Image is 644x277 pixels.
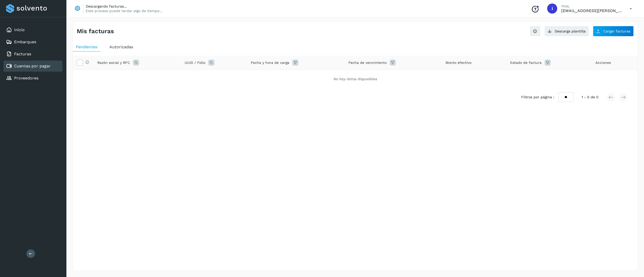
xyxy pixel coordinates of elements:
div: No hay datos disponibles [79,76,631,82]
a: Facturas [14,52,31,56]
span: Autorizadas [109,44,133,49]
span: Razón social y RFC [97,60,130,65]
button: Cargar facturas [593,26,634,36]
a: Proveedores [14,76,38,80]
span: Fecha y hora de carga [251,60,289,65]
span: Monto efectivo [446,60,471,65]
span: Estado de factura [510,60,542,65]
span: Fecha de vencimiento [348,60,387,65]
button: Descarga plantilla [544,26,589,36]
h4: Mis facturas [77,28,114,35]
p: ikm@vink.com.mx [561,8,622,13]
span: UUID / Folio [185,60,205,65]
a: Cuentas por pagar [14,64,51,68]
a: Embarques [14,39,36,44]
div: Facturas [4,49,62,60]
div: Embarques [4,36,62,48]
p: Descargando facturas... [86,4,162,9]
div: Proveedores [4,73,62,84]
span: Pendientes [76,44,97,49]
div: Cuentas por pagar [4,61,62,72]
span: Acciones [595,60,611,65]
p: Este proceso puede tardar algo de tiempo... [86,9,162,13]
div: Inicio [4,24,62,35]
span: Descarga plantilla [555,29,586,33]
a: Inicio [14,27,25,32]
span: 1 - 0 de 0 [582,95,598,100]
span: Filtros por página : [521,95,554,100]
p: Hola, [561,4,622,8]
span: Cargar facturas [603,29,630,33]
